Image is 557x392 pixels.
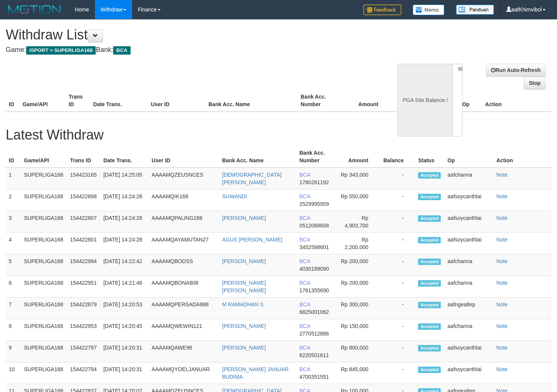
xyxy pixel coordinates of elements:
[496,215,508,221] a: Note
[222,366,289,380] a: [PERSON_NAME] JANUAR BUDIMA
[482,90,551,111] th: Action
[6,127,551,143] h1: Latest Withdraw
[493,146,551,168] th: Action
[380,254,415,276] td: -
[496,345,508,351] a: Note
[21,319,67,341] td: SUPERLIGA168
[445,276,494,298] td: aafchanna
[6,341,21,362] td: 9
[21,190,67,211] td: SUPERLIGA168
[21,168,67,190] td: SUPERLIGA168
[418,215,441,222] span: Accepted
[6,27,364,42] h1: Withdraw List
[300,345,310,351] span: BCA
[496,301,508,307] a: Note
[222,258,266,264] a: [PERSON_NAME]
[6,276,21,298] td: 6
[300,172,310,178] span: BCA
[148,146,219,168] th: User ID
[496,172,508,178] a: Note
[67,254,101,276] td: 154422994
[300,266,329,272] span: 4030189090
[21,254,67,276] td: SUPERLIGA168
[300,193,310,199] span: BCA
[26,46,96,55] span: ISPORT > SUPERLIGA168
[363,5,401,15] img: Feedback.jpg
[445,146,494,168] th: Op
[335,298,380,319] td: Rp 300,000
[6,4,63,15] img: MOTION_logo.png
[418,259,441,265] span: Accepted
[335,211,380,233] td: Rp 4,903,700
[6,146,21,168] th: ID
[67,211,101,233] td: 154422807
[335,319,380,341] td: Rp 150,000
[67,362,101,384] td: 154422794
[445,168,494,190] td: aafchanna
[300,301,310,307] span: BCA
[380,168,415,190] td: -
[390,90,432,111] th: Balance
[100,362,148,384] td: [DATE] 14:20:31
[300,258,310,264] span: BCA
[418,367,441,373] span: Accepted
[380,341,415,362] td: -
[496,193,508,199] a: Note
[300,309,329,315] span: 6825001062
[148,254,219,276] td: AAAAMQBODSS
[380,146,415,168] th: Balance
[148,211,219,233] td: AAAAMQPALING188
[148,276,219,298] td: AAAAMQBONA808
[100,298,148,319] td: [DATE] 14:20:53
[300,215,310,221] span: BCA
[418,280,441,287] span: Accepted
[496,366,508,372] a: Note
[418,345,441,351] span: Accepted
[222,193,247,199] a: SUWANDI
[496,323,508,329] a: Note
[100,146,148,168] th: Date Trans.
[335,233,380,254] td: Rp 2,200,000
[21,211,67,233] td: SUPERLIGA168
[6,233,21,254] td: 4
[100,168,148,190] td: [DATE] 14:25:05
[113,46,130,55] span: BCA
[459,90,482,111] th: Op
[300,201,329,207] span: 2529995959
[335,146,380,168] th: Amount
[496,280,508,286] a: Note
[413,5,445,15] img: Button%20Memo.svg
[300,179,329,185] span: 1780261192
[298,90,344,111] th: Bank Acc. Number
[380,319,415,341] td: -
[300,374,329,380] span: 4700351551
[297,146,335,168] th: Bank Acc. Number
[418,172,441,179] span: Accepted
[6,362,21,384] td: 10
[300,352,329,358] span: 6220501611
[300,287,329,293] span: 1761355690
[6,254,21,276] td: 5
[148,319,219,341] td: AAAAMQWEWIN121
[335,190,380,211] td: Rp 550,000
[148,90,205,111] th: User ID
[148,298,219,319] td: AAAAMQPERSADA888
[100,319,148,341] td: [DATE] 14:20:45
[335,362,380,384] td: Rp 845,000
[100,233,148,254] td: [DATE] 14:24:28
[21,362,67,384] td: SUPERLIGA168
[66,90,90,111] th: Trans ID
[222,345,266,351] a: [PERSON_NAME]
[219,146,296,168] th: Bank Acc. Name
[445,298,494,319] td: aafngealtep
[21,146,67,168] th: Game/API
[148,168,219,190] td: AAAAMQZEUSNCES
[300,223,329,229] span: 0512068608
[496,258,508,264] a: Note
[445,211,494,233] td: aafsoycanthlai
[344,90,390,111] th: Amount
[445,319,494,341] td: aafchanna
[380,190,415,211] td: -
[67,319,101,341] td: 154422953
[445,341,494,362] td: aafsoycanthlai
